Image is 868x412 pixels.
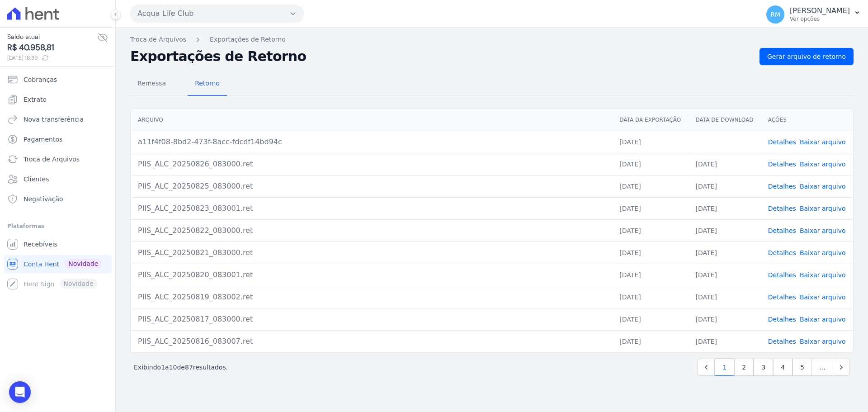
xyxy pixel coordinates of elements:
[800,271,846,279] a: Baixar arquivo
[790,6,850,15] p: [PERSON_NAME]
[4,190,112,208] a: Negativação
[24,194,63,204] span: Negativação
[7,221,108,232] div: Plataformas
[689,308,761,330] td: [DATE]
[689,242,761,264] td: [DATE]
[612,219,688,242] td: [DATE]
[132,74,171,92] span: Remessa
[698,359,715,376] a: Previous
[689,264,761,286] td: [DATE]
[4,71,112,89] a: Cobranças
[689,109,761,131] th: Data de Download
[768,161,796,168] a: Detalhes
[7,42,97,54] span: R$ 40.958,81
[767,52,846,61] span: Gerar arquivo de retorno
[800,338,846,345] a: Baixar arquivo
[612,131,688,153] td: [DATE]
[7,71,108,293] nav: Sidebar
[768,183,796,190] a: Detalhes
[130,35,186,44] a: Troca de Arquivos
[768,205,796,212] a: Detalhes
[793,359,812,376] a: 5
[800,161,846,168] a: Baixar arquivo
[169,364,177,371] span: 10
[24,260,59,269] span: Conta Hent
[761,109,853,131] th: Ações
[833,359,850,376] a: Next
[612,242,688,264] td: [DATE]
[138,247,605,258] div: PIIS_ALC_20250821_083000.ret
[189,74,225,92] span: Retorno
[4,110,112,128] a: Nova transferência
[4,235,112,253] a: Recebíveis
[24,135,62,144] span: Pagamentos
[768,316,796,323] a: Detalhes
[790,15,850,23] p: Ver opções
[612,330,688,352] td: [DATE]
[138,292,605,303] div: PIIS_ALC_20250819_083002.ret
[130,72,173,96] a: Remessa
[689,219,761,242] td: [DATE]
[754,359,773,376] a: 3
[612,308,688,330] td: [DATE]
[811,359,833,376] span: …
[4,150,112,168] a: Troca de Arquivos
[759,48,854,65] a: Gerar arquivo de retorno
[768,294,796,301] a: Detalhes
[24,175,49,184] span: Clientes
[800,294,846,301] a: Baixar arquivo
[800,316,846,323] a: Baixar arquivo
[7,32,97,42] span: Saldo atual
[138,314,605,325] div: PIIS_ALC_20250817_083000.ret
[612,109,688,131] th: Data da Exportação
[768,227,796,234] a: Detalhes
[210,35,286,44] a: Exportações de Retorno
[768,338,796,345] a: Detalhes
[800,183,846,190] a: Baixar arquivo
[768,249,796,256] a: Detalhes
[138,181,605,192] div: PIIS_ALC_20250825_083000.ret
[759,2,868,27] button: RM [PERSON_NAME] Ver opções
[612,286,688,308] td: [DATE]
[689,330,761,352] td: [DATE]
[689,197,761,219] td: [DATE]
[138,270,605,280] div: PIIS_ALC_20250820_083001.ret
[24,155,80,164] span: Troca de Arquivos
[131,109,612,131] th: Arquivo
[689,175,761,197] td: [DATE]
[130,5,304,23] button: Acqua Life Club
[24,95,47,104] span: Extrato
[161,364,165,371] span: 1
[130,35,854,44] nav: Breadcrumb
[134,363,228,372] p: Exibindo a de resultados.
[770,11,780,18] span: RM
[689,153,761,175] td: [DATE]
[138,336,605,347] div: PIIS_ALC_20250816_083007.ret
[715,359,734,376] a: 1
[138,225,605,236] div: PIIS_ALC_20250822_083000.ret
[4,255,112,273] a: Conta Hent Novidade
[65,259,102,269] span: Novidade
[734,359,754,376] a: 2
[130,50,752,63] h2: Exportações de Retorno
[689,286,761,308] td: [DATE]
[800,138,846,146] a: Baixar arquivo
[800,205,846,212] a: Baixar arquivo
[773,359,793,376] a: 4
[138,159,605,170] div: PIIS_ALC_20250826_083000.ret
[9,381,31,403] div: Open Intercom Messenger
[4,170,112,188] a: Clientes
[800,249,846,256] a: Baixar arquivo
[612,153,688,175] td: [DATE]
[24,75,57,84] span: Cobranças
[4,130,112,148] a: Pagamentos
[612,264,688,286] td: [DATE]
[24,240,57,249] span: Recebíveis
[768,138,796,146] a: Detalhes
[7,54,97,62] span: [DATE] 16:39
[768,271,796,279] a: Detalhes
[185,364,193,371] span: 87
[612,175,688,197] td: [DATE]
[138,203,605,214] div: PIIS_ALC_20250823_083001.ret
[4,90,112,109] a: Extrato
